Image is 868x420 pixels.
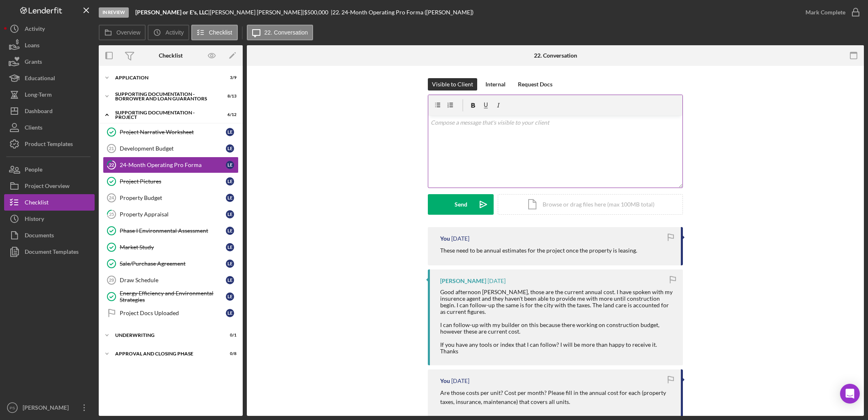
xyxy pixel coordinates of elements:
[103,173,239,190] a: Project PicturesLE
[148,25,189,40] button: Activity
[440,388,673,407] p: Are those costs per unit? Cost per month? Please fill in the annual cost for each (property taxes...
[135,9,208,16] b: [PERSON_NAME] or E's, LLC
[103,305,239,321] a: Project Docs UploadedLE
[99,7,129,18] div: In Review
[226,260,234,268] div: L E
[805,4,845,21] div: Mark Complete
[451,235,469,242] time: 2025-08-11 13:50
[120,244,226,251] div: Market Study
[428,78,477,90] button: Visible to Client
[209,29,232,36] label: Checklist
[222,333,237,338] div: 0 / 1
[222,351,237,356] div: 0 / 8
[226,292,234,301] div: L E
[4,244,95,260] button: Document Templates
[4,21,95,37] button: Activity
[304,9,328,16] span: $500,000
[487,278,506,284] time: 2025-08-04 20:48
[103,140,239,157] a: 21Development BudgetLE
[226,276,234,284] div: L E
[226,161,234,169] div: L E
[4,37,95,53] button: Loans
[226,210,234,218] div: L E
[440,246,637,255] p: These need to be annual estimates for the project once the property is leasing.
[25,244,79,262] div: Document Templates
[222,94,237,99] div: 8 / 13
[25,119,42,138] div: Clients
[25,178,70,196] div: Project Overview
[481,78,510,90] button: Internal
[10,406,15,410] text: PS
[4,70,95,86] button: Educational
[25,211,44,229] div: History
[210,9,304,16] div: [PERSON_NAME] [PERSON_NAME] |
[25,53,42,72] div: Grants
[4,136,95,152] button: Product Templates
[25,86,52,105] div: Long-Term
[120,277,226,283] div: Draw Schedule
[120,162,226,168] div: 24-Month Operating Pro Forma
[4,161,95,178] button: People
[109,162,114,167] tspan: 22
[485,78,506,90] div: Internal
[4,86,95,103] button: Long-Term
[21,399,74,418] div: [PERSON_NAME]
[4,178,95,194] button: Project Overview
[247,25,313,40] button: 22. Conversation
[103,255,239,272] a: Sale/Purchase AgreementLE
[103,288,239,305] a: Energy Efficiency and Environmental StrategiesLE
[109,211,114,217] tspan: 25
[109,195,114,200] tspan: 24
[109,146,114,151] tspan: 21
[432,78,473,90] div: Visible to Client
[840,384,860,404] div: Open Intercom Messenger
[115,333,216,338] div: Underwriting
[222,112,237,117] div: 6 / 12
[4,53,95,70] a: Grants
[226,243,234,251] div: L E
[25,70,55,88] div: Educational
[120,227,226,234] div: Phase I Environmental Assessment
[103,124,239,140] a: Project Narrative WorksheetLE
[440,378,450,384] div: You
[25,194,49,213] div: Checklist
[120,310,226,316] div: Project Docs Uploaded
[103,223,239,239] a: Phase I Environmental AssessmentLE
[4,103,95,119] button: Dashboard
[25,37,39,56] div: Loans
[4,399,95,416] button: PS[PERSON_NAME]
[226,194,234,202] div: L E
[115,110,216,120] div: Supporting Documentation - Project
[25,103,53,121] div: Dashboard
[120,260,226,267] div: Sale/Purchase Agreement
[226,177,234,186] div: L E
[331,9,473,16] div: | 22. 24-Month Operating Pro Forma ([PERSON_NAME])
[428,194,494,215] button: Send
[115,92,216,101] div: Supporting Documentation - Borrower and Loan Guarantors
[4,211,95,227] button: History
[797,4,864,21] button: Mark Complete
[99,25,146,40] button: Overview
[120,129,226,135] div: Project Narrative Worksheet
[103,272,239,288] a: 29Draw ScheduleLE
[4,119,95,136] button: Clients
[534,52,577,59] div: 22. Conversation
[4,194,95,211] a: Checklist
[265,29,308,36] label: 22. Conversation
[25,21,45,39] div: Activity
[120,211,226,218] div: Property Appraisal
[226,227,234,235] div: L E
[4,227,95,244] button: Documents
[120,145,226,152] div: Development Budget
